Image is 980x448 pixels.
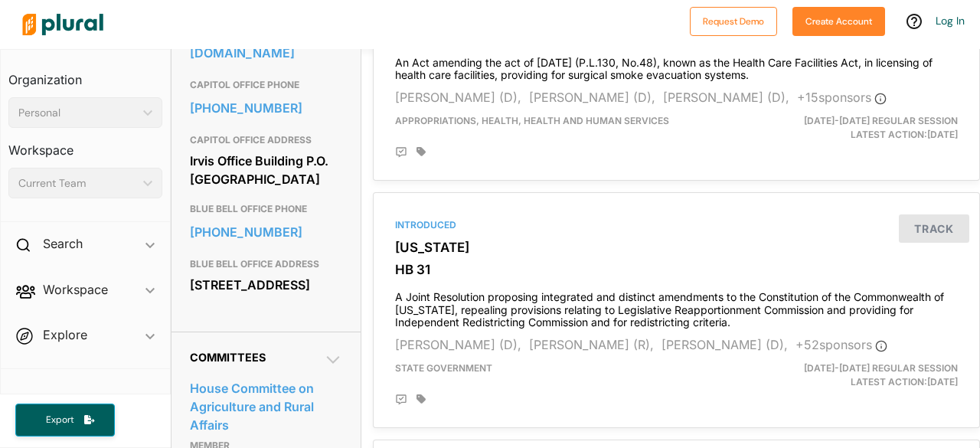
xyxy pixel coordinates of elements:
div: Current Team [18,175,137,191]
div: Add Position Statement [395,146,407,159]
a: [PHONE_NUMBER] [190,221,342,244]
div: Latest Action: [DATE] [774,114,969,142]
div: [STREET_ADDRESS] [190,273,342,296]
span: State Government [395,362,492,374]
span: + 52 sponsor s [795,337,887,352]
span: Committees [190,351,266,364]
a: Request Demo [690,12,777,28]
a: [PHONE_NUMBER] [190,96,342,119]
span: [PERSON_NAME] (D), [661,337,788,352]
span: [PERSON_NAME] (R), [529,337,654,352]
button: Request Demo [690,7,777,36]
h3: HB 31 [395,262,958,277]
h2: Search [43,235,83,252]
span: [PERSON_NAME] (D), [663,90,789,105]
h4: An Act amending the act of [DATE] (P.L.130, No.48), known as the Health Care Facilities Act, in l... [395,49,958,83]
span: Appropriations, Health, HEALTH AND HUMAN SERVICES [395,115,669,126]
div: Irvis Office Building P.O. [GEOGRAPHIC_DATA] [190,149,342,191]
span: + 15 sponsor s [797,90,887,105]
h3: Workspace [8,128,162,162]
div: Add tags [416,394,426,404]
div: Personal [18,105,137,121]
div: Add Position Statement [395,394,407,406]
button: Export [15,404,115,437]
a: Create Account [792,12,885,28]
h3: BLUE BELL OFFICE ADDRESS [190,255,342,273]
span: [DATE]-[DATE] Regular Session [804,362,958,374]
a: Log In [936,14,965,28]
div: Latest Action: [DATE] [774,361,969,389]
a: House Committee on Agriculture and Rural Affairs [190,377,342,437]
div: Add tags [416,146,426,157]
button: Create Account [792,7,885,36]
span: [DATE]-[DATE] Regular Session [804,115,958,126]
span: [PERSON_NAME] (D), [395,90,521,105]
h3: [US_STATE] [395,240,958,255]
div: Introduced [395,218,958,232]
h3: CAPITOL OFFICE PHONE [190,76,342,94]
button: Track [899,214,969,243]
h3: CAPITOL OFFICE ADDRESS [190,131,342,149]
h4: A Joint Resolution proposing integrated and distinct amendments to the Constitution of the Common... [395,283,958,329]
h3: BLUE BELL OFFICE PHONE [190,200,342,218]
h3: Organization [8,57,162,91]
span: Export [35,414,84,427]
span: [PERSON_NAME] (D), [529,90,655,105]
span: [PERSON_NAME] (D), [395,337,521,352]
